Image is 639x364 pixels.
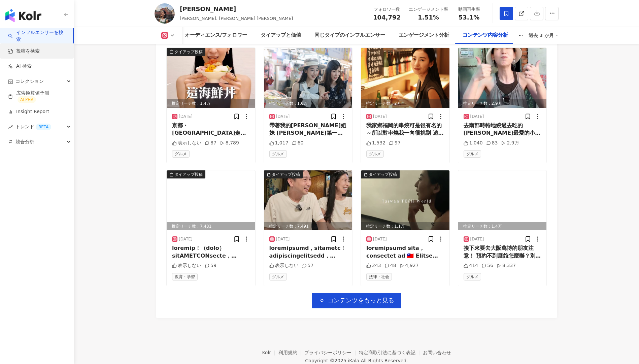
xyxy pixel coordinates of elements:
div: 1,017 [269,140,289,146]
div: [DATE] [373,236,387,242]
div: エンゲージメント分析 [399,31,449,39]
div: 48 [384,262,396,269]
img: post-image [458,48,547,108]
span: コンテンツをもっと見る [328,297,394,304]
div: [DATE] [276,114,290,120]
div: [DATE] [179,236,193,242]
div: [DATE] [470,114,484,120]
span: 1.51% [418,14,439,21]
div: loremipsumd sita，consectet ad 🇹🇼 Elitse DOEI Tempo incidi「ut、la、et」 doloremagna aliqu、enimadmi ve... [366,244,444,260]
img: post-image [264,170,352,230]
div: 4,927 [400,262,419,269]
span: トレンド [15,119,51,134]
div: 59 [205,262,216,269]
div: 推定リーチ数：2万 [361,99,449,108]
div: [DATE] [179,114,193,120]
a: Insight Report [8,108,49,115]
div: エンゲージメント率 [409,6,448,13]
div: 表示しない [172,262,201,269]
div: タイアップ投稿 [174,171,203,178]
a: 広告換算値予測ALPHA [8,90,68,103]
div: 60 [292,140,304,146]
span: グルメ [269,150,287,158]
div: 推定リーチ数：2.9万 [458,99,547,108]
span: 競合分析 [15,134,34,150]
div: [DATE] [276,236,290,242]
img: post-image [264,48,352,108]
div: 243 [366,262,381,269]
a: iKala [348,358,359,363]
div: 8,337 [497,262,516,269]
div: オーディエンス/フォロワー [185,31,247,39]
div: コンテンツ内容分析 [463,31,508,39]
div: フォロワー数 [373,6,401,13]
div: Copyright © 2025 All Rights Reserved. [305,358,408,363]
div: 57 [302,262,314,269]
a: AI 検索 [8,63,32,70]
a: searchインフルエンサーを検索 [8,29,68,42]
span: rise [8,125,13,129]
div: 帶著我的[PERSON_NAME]姐妹 [PERSON_NAME]第一次走進北投的早市 她的表情從好奇、驚訝到害怕、再到滿足，超級生動！ 一路上被台灣阿姨們熱情招呼、推薦必吃美食 還吃到我自己也... [269,122,347,137]
span: グルメ [464,273,481,280]
div: 83 [486,140,498,146]
div: post-image推定リーチ数：2万 [361,48,449,108]
div: 56 [481,262,493,269]
div: 同じタイプのインフルエンサー [314,31,385,39]
span: [PERSON_NAME], [PERSON_NAME] [PERSON_NAME] [180,16,293,21]
div: post-imageタイアップ投稿推定リーチ数：1.1万 [361,170,449,230]
span: グルメ [172,150,190,158]
div: 接下來要去大阪萬博的朋友注意！ 預約不到展館怎麼辦？別擔心～ ⭐︎有些展館現場可排隊 ⭐︎很多表演在外面就能看到 ⭐︎還可以吃遍來自世界的美食！ 會場真的很大～ 不趕行程 按自己的步調走走逛逛 ... [464,244,541,260]
span: グルメ [464,150,481,158]
div: loremip！（dolo） sitAMETCONsecte，adipis，elitsedd，ei「t」inc，utlabor etdolOremagn Aliqu Enimadmin，veni... [172,244,250,260]
div: 97 [389,140,401,146]
div: 1,532 [366,140,385,146]
div: タイアップ投稿 [174,48,203,55]
div: post-image推定リーチ数：2.9万 [458,48,547,108]
div: post-image推定リーチ数：1.6万 [264,48,352,108]
a: 特定商取引法に基づく表記 [359,350,423,355]
div: 京都・[GEOGRAPHIC_DATA]走路就到的海鮮丼專門店「玄海丼」 滿滿新鮮海味，視覺和味覺雙重滿足✨ 從[GEOGRAPHIC_DATA]中心過來很方便唷〜 「玄海丼」 [STREET_... [172,122,250,137]
div: post-image推定リーチ数：1.4万 [458,170,547,230]
span: 104,792 [373,14,401,21]
div: 推定リーチ数：7,481 [167,222,255,231]
img: post-image [167,48,255,108]
div: 推定リーチ数：1.4万 [167,99,255,108]
div: 表示しない [269,262,299,269]
img: logo [5,9,41,22]
div: post-imageタイアップ投稿推定リーチ数：7,481 [167,170,255,230]
img: KOL Avatar [155,3,175,24]
div: 414 [464,262,478,269]
a: 利用規約 [278,350,305,355]
div: [DATE] [373,114,387,120]
div: 推定リーチ数：1.4万 [458,222,547,231]
div: タイアップ投稿 [369,171,397,178]
div: 1,040 [464,140,483,146]
div: 過去 3 か月 [529,30,559,41]
span: グルメ [269,273,287,280]
div: loremipsumd，sitametc！ adipiscingelitsedd， eiusmodtemporinci， utlaboreetdolore， magn！ aliquaenimad... [269,244,347,260]
div: 8,789 [220,140,239,146]
button: コンテンツをもっと見る [312,293,401,308]
div: post-imageタイアップ投稿推定リーチ数：1.4万 [167,48,255,108]
a: お問い合わせ [423,350,451,355]
div: BETA [36,124,51,130]
span: コレクション [15,74,44,89]
div: 87 [205,140,216,146]
img: post-image [361,48,449,108]
span: グルメ [366,150,384,158]
div: [PERSON_NAME] [180,5,293,13]
a: Kolr [262,350,278,355]
a: プライバシーポリシー [304,350,359,355]
span: 教育・学習 [172,273,198,280]
div: 推定リーチ数：1.6万 [264,99,352,108]
div: [DATE] [470,236,484,242]
img: post-image [167,170,255,230]
div: タイアップと価値 [261,31,301,39]
a: 投稿を検索 [8,48,40,55]
span: 法律・社会 [366,273,392,280]
div: 去南部時特地繞過去吃的[PERSON_NAME]最愛的小吃 吃了吃了現在我也愛[PERSON_NAME]！ 肉圓你喜歡炸的還是蒸的呢？ わざわざでも食べたい台湾グルメ「阿三肉圓」 @a3meat... [464,122,541,137]
img: post-image [458,170,547,230]
div: 推定リーチ数：7,491 [264,222,352,231]
div: 動画再生率 [456,6,482,13]
div: 2.9万 [501,140,519,146]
